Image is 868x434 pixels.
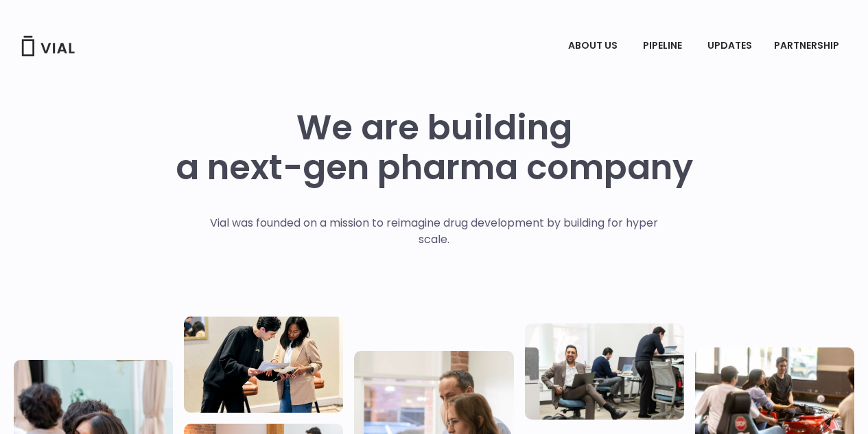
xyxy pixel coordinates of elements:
[184,317,343,413] img: Two people looking at a paper talking.
[196,215,672,248] p: Vial was founded on a mission to reimagine drug development by building for hyper scale.
[763,34,854,58] a: PARTNERSHIPMenu Toggle
[525,323,684,420] img: Three people working in an office
[632,34,696,58] a: PIPELINEMenu Toggle
[176,108,693,187] h1: We are building a next-gen pharma company
[696,34,762,58] a: UPDATES
[557,34,631,58] a: ABOUT USMenu Toggle
[21,36,75,56] img: Vial Logo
